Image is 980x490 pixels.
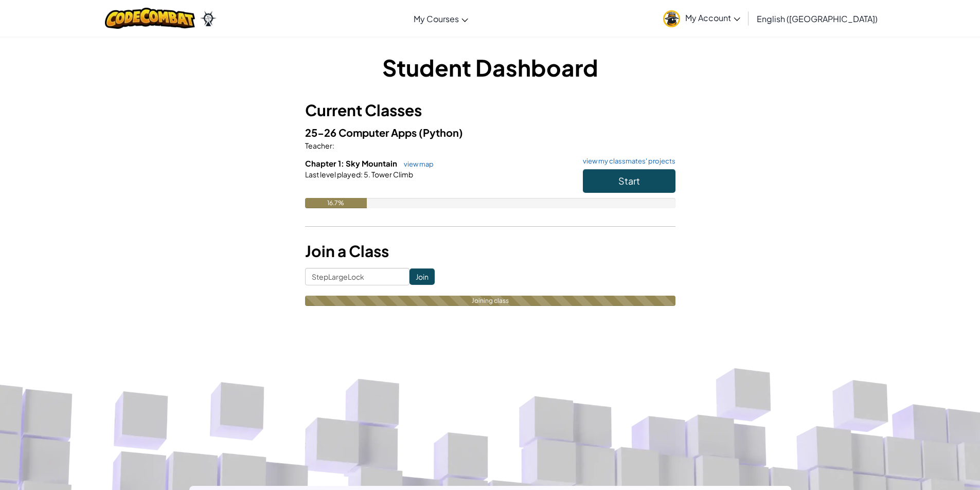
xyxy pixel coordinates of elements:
[583,169,675,193] button: Start
[305,158,399,168] span: Chapter 1: Sky Mountain
[658,2,745,34] a: My Account
[105,8,195,29] img: CodeCombat logo
[419,126,463,139] span: (Python)
[752,5,883,32] a: English ([GEOGRAPHIC_DATA])
[332,141,334,150] span: :
[757,13,878,24] span: English ([GEOGRAPHIC_DATA])
[305,170,361,179] span: Last level played
[618,175,640,187] span: Start
[305,198,367,208] div: 16.7%
[663,10,680,27] img: avatar
[361,170,363,179] span: :
[305,240,675,263] h3: Join a Class
[305,51,675,83] h1: Student Dashboard
[200,11,217,26] img: Ozaria
[414,13,459,24] span: My Courses
[305,99,675,122] h3: Current Classes
[363,170,370,179] span: 5.
[305,268,409,285] input: <Enter Class Code>
[408,5,473,32] a: My Courses
[685,12,740,23] span: My Account
[399,160,434,168] a: view map
[305,141,332,150] span: Teacher
[370,170,413,179] span: Tower Climb
[305,296,675,306] div: Joining class
[578,158,675,165] a: view my classmates' projects
[409,268,435,285] input: Join
[305,126,419,139] span: 25-26 Computer Apps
